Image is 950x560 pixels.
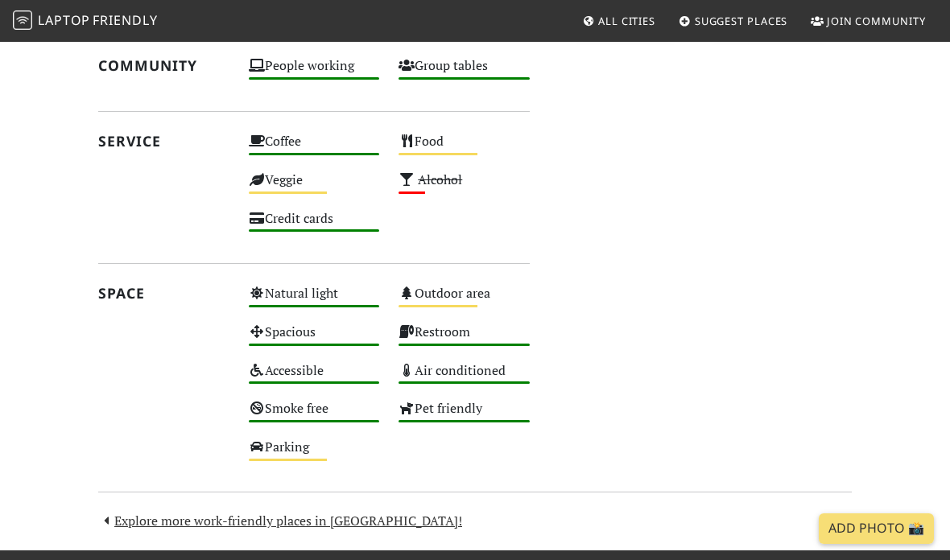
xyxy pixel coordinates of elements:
[13,7,158,35] a: LaptopFriendly LaptopFriendly
[389,130,539,168] div: Food
[239,130,390,168] div: Coffee
[239,282,390,320] div: Natural light
[389,397,539,435] div: Pet friendly
[239,435,390,474] div: Parking
[672,6,795,35] a: Suggest Places
[13,10,32,30] img: LaptopFriendly
[239,168,390,207] div: Veggie
[239,359,390,397] div: Accessible
[389,320,539,359] div: Restroom
[239,54,390,93] div: People working
[418,171,462,188] s: Alcohol
[38,11,90,29] span: Laptop
[576,6,662,35] a: All Cities
[389,282,539,320] div: Outdoor area
[827,14,926,28] span: Join Community
[389,359,539,397] div: Air conditioned
[389,54,539,93] div: Group tables
[239,207,390,245] div: Credit cards
[239,397,390,435] div: Smoke free
[804,6,932,35] a: Join Community
[93,11,157,29] span: Friendly
[239,320,390,359] div: Spacious
[98,133,229,150] h2: Service
[98,512,462,529] a: Explore more work-friendly places in [GEOGRAPHIC_DATA]!
[98,285,229,302] h2: Space
[695,14,788,28] span: Suggest Places
[598,14,655,28] span: All Cities
[98,57,229,74] h2: Community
